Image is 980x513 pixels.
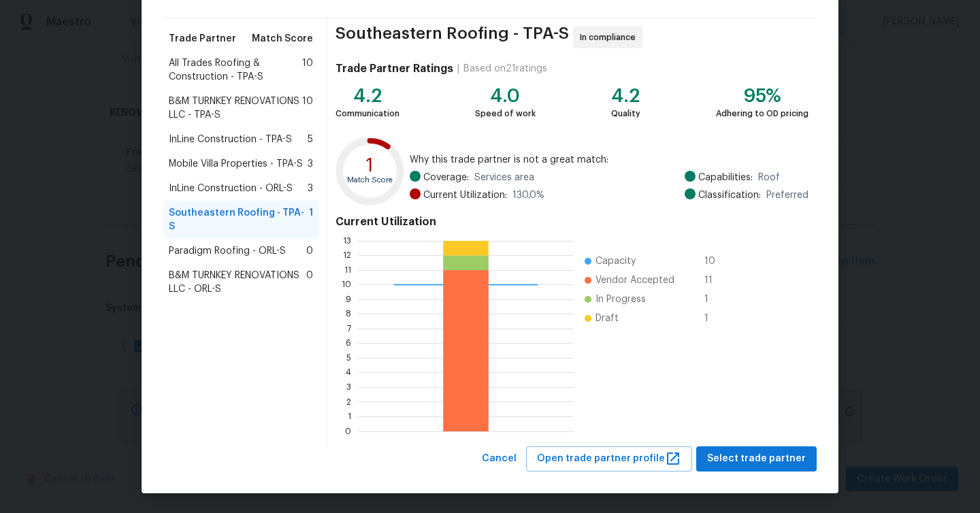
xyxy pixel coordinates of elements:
button: Open trade partner profile [526,446,692,471]
text: 13 [343,237,351,245]
span: Southeastern Roofing - TPA-S [169,206,309,233]
div: Based on 21 ratings [463,62,547,76]
text: 9 [346,295,351,303]
h4: Current Utilization [336,215,808,229]
span: Services area [474,171,534,184]
span: B&M TURNKEY RENOVATIONS LLC - ORL-S [169,269,306,296]
span: 0 [306,244,313,258]
span: Southeastern Roofing - TPA-S [336,27,569,48]
span: 1 [704,293,726,306]
text: 0 [345,427,351,435]
text: 11 [344,266,351,274]
span: Why this trade partner is not a great match: [410,153,808,167]
span: 3 [308,157,313,171]
span: Trade Partner [169,32,236,46]
span: 0 [306,269,313,296]
span: Draft [595,312,619,325]
text: 6 [346,340,351,348]
span: In compliance [580,31,641,44]
span: Current Utilization: [423,188,507,202]
span: Classification: [698,188,761,202]
div: Adhering to OD pricing [716,107,808,120]
span: 1 [704,312,726,325]
span: 130.0 % [512,188,544,202]
span: Mobile Villa Properties - TPA-S [169,157,303,171]
div: 4.2 [611,89,640,103]
span: Coverage: [423,171,469,184]
span: InLine Construction - TPA-S [169,133,292,146]
span: Match Score [252,32,313,46]
span: All Trades Roofing & Construction - TPA-S [169,56,302,84]
div: Communication [336,107,399,120]
button: Select trade partner [696,446,817,471]
text: 1 [366,156,374,175]
div: Speed of work [475,107,536,120]
div: 4.0 [475,89,536,103]
span: InLine Construction - ORL-S [169,182,293,195]
span: Preferred [766,188,808,202]
span: 1 [309,206,313,233]
span: 10 [704,254,726,268]
span: 10 [302,56,313,84]
text: 1 [348,412,351,420]
span: Open trade partner profile [537,450,681,467]
div: 95% [716,89,808,103]
span: Cancel [482,450,517,467]
text: 4 [346,369,351,377]
div: Quality [611,107,640,120]
text: 3 [346,383,351,391]
span: Select trade partner [707,450,806,467]
div: | [453,62,463,76]
span: Roof [758,171,780,184]
text: 2 [346,398,351,406]
text: 12 [343,251,351,259]
text: 5 [346,354,351,362]
span: Paradigm Roofing - ORL-S [169,244,286,258]
h4: Trade Partner Ratings [336,62,453,76]
span: 5 [308,133,313,146]
span: In Progress [595,293,646,306]
button: Cancel [476,446,522,471]
span: 10 [302,95,313,122]
text: 8 [346,310,351,318]
span: 3 [308,182,313,195]
div: 4.2 [336,89,399,103]
text: 7 [347,325,351,333]
span: Vendor Accepted [595,274,674,287]
span: Capabilities: [698,171,753,184]
text: 10 [342,280,351,288]
text: Match Score [347,176,393,184]
span: 11 [704,274,726,287]
span: B&M TURNKEY RENOVATIONS LLC - TPA-S [169,95,302,122]
span: Capacity [595,254,636,268]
